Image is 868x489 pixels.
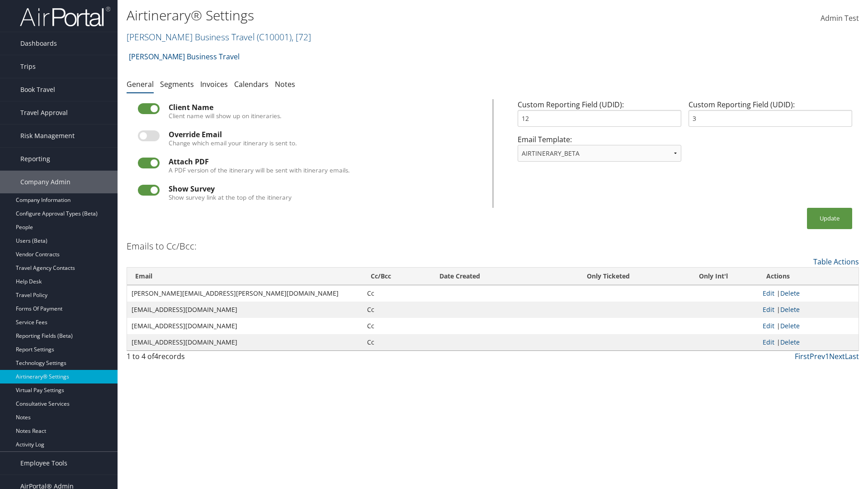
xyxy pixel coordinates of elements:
td: [EMAIL_ADDRESS][DOMAIN_NAME] [127,318,363,334]
div: Client Name [169,103,481,111]
a: Notes [275,79,295,89]
span: Admin Test [821,13,859,23]
label: A PDF version of the itinerary will be sent with itinerary emails. [169,166,350,175]
span: Company Admin [20,171,71,193]
a: Delete [780,289,800,297]
a: First [795,351,810,361]
span: , [ 72 ] [292,31,311,43]
td: [PERSON_NAME][EMAIL_ADDRESS][PERSON_NAME][DOMAIN_NAME] [127,285,363,302]
th: Date Created: activate to sort column ascending [431,268,547,285]
a: Prev [810,351,825,361]
span: Reporting [20,148,50,170]
span: Book Travel [20,78,55,101]
div: Override Email [169,130,481,139]
span: ( C10001 ) [257,31,292,43]
label: Show survey link at the top of the itinerary [169,193,292,202]
label: Client name will show up on itineraries. [169,111,282,120]
th: Only Ticketed: activate to sort column ascending [547,268,669,285]
td: | [758,334,859,350]
td: | [758,318,859,334]
a: Calendars [234,79,269,89]
div: 1 to 4 of records [127,351,304,366]
a: Table Actions [813,257,859,267]
th: Email: activate to sort column ascending [127,268,363,285]
a: Edit [763,305,774,314]
a: General [127,79,154,89]
span: Dashboards [20,32,57,55]
a: Segments [160,79,194,89]
td: [EMAIL_ADDRESS][DOMAIN_NAME] [127,334,363,350]
span: Employee Tools [20,452,67,475]
button: Update [807,208,852,229]
label: Change which email your itinerary is sent to. [169,139,297,148]
a: Delete [780,338,800,346]
td: Cc [363,285,431,302]
span: Trips [20,55,36,78]
div: Email Template: [514,134,685,169]
a: Edit [763,321,774,330]
span: 4 [154,351,158,361]
a: Last [845,351,859,361]
div: Custom Reporting Field (UDID): [514,99,685,134]
a: Edit [763,338,774,346]
span: Risk Management [20,125,75,147]
a: Next [829,351,845,361]
a: Delete [780,305,800,314]
a: Delete [780,321,800,330]
th: Cc/Bcc: activate to sort column ascending [363,268,431,285]
a: [PERSON_NAME] Business Travel [127,31,311,43]
div: Show Survey [169,185,481,193]
a: [PERSON_NAME] Business Travel [129,48,240,66]
a: 1 [825,351,829,361]
div: Custom Reporting Field (UDID): [685,99,856,134]
th: Actions [758,268,859,285]
span: Travel Approval [20,101,68,124]
td: | [758,285,859,302]
td: | [758,302,859,318]
h1: Airtinerary® Settings [127,6,615,25]
td: Cc [363,302,431,318]
td: Cc [363,334,431,350]
th: Only Int'l: activate to sort column ascending [669,268,758,285]
td: [EMAIL_ADDRESS][DOMAIN_NAME] [127,302,363,318]
td: Cc [363,318,431,334]
a: Edit [763,289,774,297]
a: Invoices [200,79,228,89]
h3: Emails to Cc/Bcc: [127,240,197,253]
img: airportal-logo.png [20,6,110,27]
a: Admin Test [821,5,859,33]
div: Attach PDF [169,158,481,166]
